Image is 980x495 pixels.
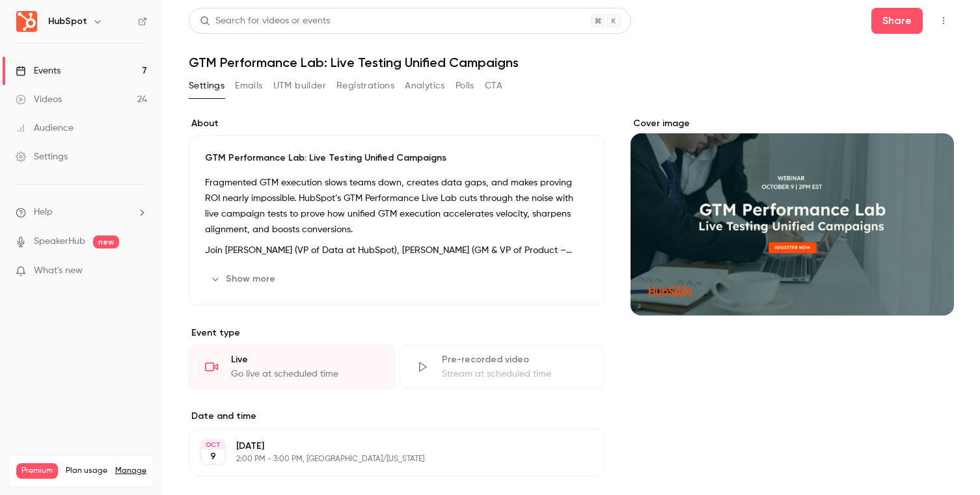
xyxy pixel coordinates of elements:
button: UTM builder [273,75,326,96]
a: Manage [115,466,146,476]
p: Join [PERSON_NAME] (VP of Data at HubSpot), [PERSON_NAME] (GM & VP of Product – Marketing Hub, in... [205,243,588,258]
div: Pre-recorded videoStream at scheduled time [400,345,605,389]
label: Cover image [631,117,954,130]
span: What's new [34,264,83,278]
button: Settings [189,75,225,96]
p: 9 [210,450,216,463]
div: Audience [16,122,74,135]
button: CTA [485,75,502,96]
button: Analytics [405,75,445,96]
div: Settings [16,150,68,163]
label: About [189,117,605,130]
a: SpeakerHub [34,235,85,248]
img: HubSpot [16,11,37,32]
div: Pre-recorded video [442,353,589,366]
div: Search for videos or events [200,14,330,28]
span: Premium [16,463,58,479]
span: Help [34,206,53,219]
div: Events [16,64,61,77]
div: LiveGo live at scheduled time [189,345,394,389]
button: Polls [456,75,474,96]
button: Registrations [336,75,394,96]
li: help-dropdown-opener [16,206,147,219]
button: Show more [205,269,283,289]
section: Cover image [631,117,954,315]
span: new [93,235,119,248]
p: Fragmented GTM execution slows teams down, creates data gaps, and makes proving ROI nearly imposs... [205,175,588,237]
span: Plan usage [66,466,107,476]
div: OCT [201,440,225,449]
p: 2:00 PM - 3:00 PM, [GEOGRAPHIC_DATA]/[US_STATE] [236,454,536,464]
p: [DATE] [236,440,536,453]
div: Stream at scheduled time [442,368,589,381]
div: Go live at scheduled time [231,368,378,381]
p: GTM Performance Lab: Live Testing Unified Campaigns [205,152,588,165]
p: Event type [189,327,605,340]
button: Emails [235,75,262,96]
div: Videos [16,93,62,106]
h6: HubSpot [48,15,87,28]
iframe: Noticeable Trigger [131,265,147,277]
div: Live [231,353,378,366]
button: Share [871,8,923,34]
h1: GTM Performance Lab: Live Testing Unified Campaigns [189,55,954,70]
label: Date and time [189,410,605,423]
